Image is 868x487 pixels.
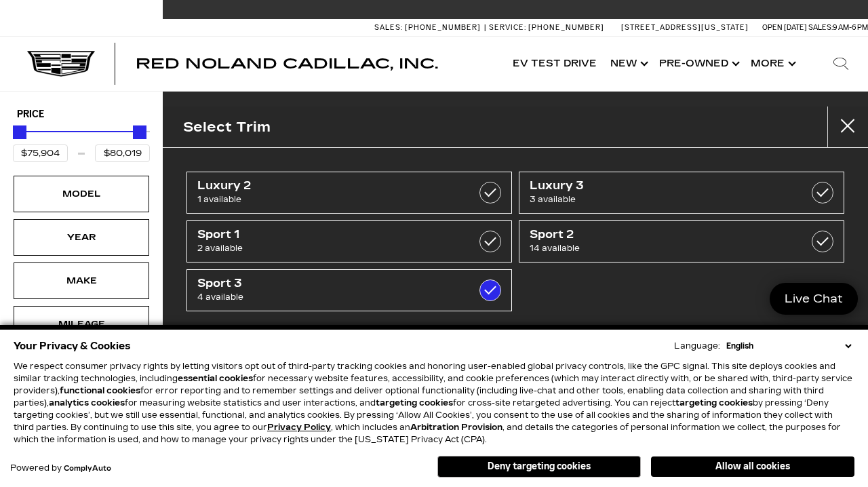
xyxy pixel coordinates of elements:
a: Service: [PHONE_NUMBER] [484,24,608,31]
span: 14 available [530,241,788,255]
div: Year [47,230,115,245]
p: We respect consumer privacy rights by letting visitors opt out of third-party tracking cookies an... [14,360,854,446]
strong: essential cookies [178,374,253,383]
span: 9 AM-6 PM [833,23,868,32]
button: Close [827,106,868,147]
u: Privacy Policy [267,423,331,432]
div: Mileage [47,317,115,332]
span: [PHONE_NUMBER] [528,23,604,32]
span: Luxury 3 [530,179,788,193]
a: [STREET_ADDRESS][US_STATE] [621,23,749,32]
span: 3 available [530,193,788,206]
strong: analytics cookies [49,398,125,408]
button: Deny targeting cookies [437,456,641,478]
a: Luxury 33 available [519,172,844,214]
div: Minimum Price [13,125,26,139]
span: Live Chat [778,291,850,307]
a: Red Noland Cadillac, Inc. [136,57,438,71]
div: Price [13,121,150,162]
div: Model [47,187,115,201]
div: Powered by [10,464,111,473]
span: Luxury 2 [197,179,456,193]
h5: Price [17,109,146,121]
a: Luxury 21 available [186,172,512,214]
h2: Select Trim [183,116,271,138]
span: 4 available [197,290,456,304]
a: EV Test Drive [506,37,604,91]
span: Sport 2 [530,228,788,241]
img: Cadillac Dark Logo with Cadillac White Text [27,51,95,77]
div: MileageMileage [14,306,149,343]
a: Sport 214 available [519,220,844,262]
a: ComplyAuto [64,465,111,473]
a: Sport 12 available [186,220,512,262]
span: Red Noland Cadillac, Inc. [136,56,438,72]
span: Sport 1 [197,228,456,241]
span: [PHONE_NUMBER] [405,23,481,32]
a: Pre-Owned [652,37,744,91]
a: Sport 34 available [186,269,512,311]
div: ModelModel [14,176,149,212]
div: MakeMake [14,262,149,299]
span: Sport 3 [197,277,456,290]
span: Service: [489,23,526,32]
strong: functional cookies [60,386,140,395]
a: Sales: [PHONE_NUMBER] [374,24,484,31]
span: 2 available [197,241,456,255]
div: Maximum Price [133,125,146,139]
button: Allow all cookies [651,456,854,477]
span: Sales: [808,23,833,32]
a: Live Chat [770,283,858,315]
span: Open [DATE] [762,23,807,32]
div: YearYear [14,219,149,256]
strong: targeting cookies [675,398,753,408]
a: New [604,37,652,91]
input: Maximum [95,144,150,162]
span: Your Privacy & Cookies [14,336,131,355]
input: Minimum [13,144,68,162]
strong: Arbitration Provision [410,423,502,432]
div: Make [47,273,115,288]
span: Sales: [374,23,403,32]
div: Search [814,37,868,91]
div: Language: [674,342,720,350]
strong: targeting cookies [376,398,453,408]
select: Language Select [723,340,854,352]
button: More [744,37,800,91]
span: 1 available [197,193,456,206]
